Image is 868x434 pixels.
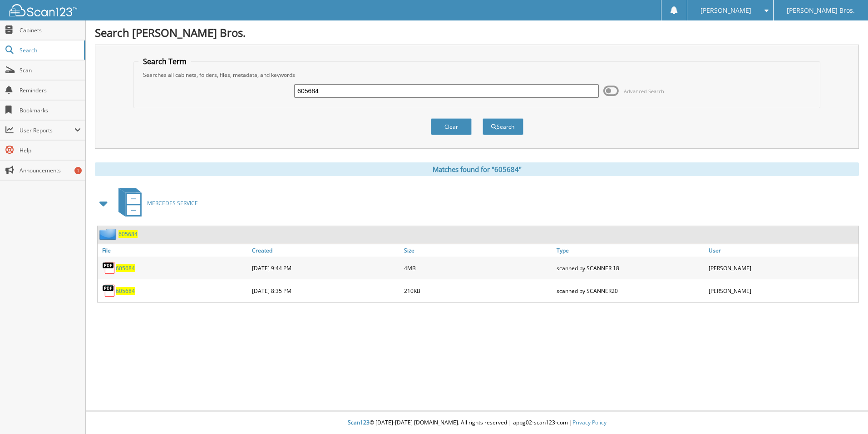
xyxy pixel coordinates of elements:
span: Advanced Search [624,88,664,95]
div: 4MB [402,259,554,277]
a: 605684 [116,287,135,295]
span: Search [20,46,79,54]
span: [PERSON_NAME] [700,8,751,13]
button: Search [483,118,523,135]
iframe: Chat Widget [823,390,868,434]
div: [PERSON_NAME] [706,282,858,300]
div: [PERSON_NAME] [706,259,858,277]
span: [PERSON_NAME] Bros. [787,8,855,13]
div: Matches found for "605684" [95,162,859,176]
span: Help [20,146,81,154]
span: Announcements [20,167,81,174]
img: folder2.png [99,228,118,240]
a: Size [402,244,554,257]
a: 605684 [118,230,138,238]
span: MERCEDES SERVICE [147,199,198,207]
a: 605684 [116,264,135,272]
div: Searches all cabinets, folders, files, metadata, and keywords [138,71,815,79]
div: 210KB [402,282,554,300]
a: Created [250,244,402,257]
span: Bookmarks [20,106,81,114]
div: 1 [74,167,82,174]
span: Cabinets [20,26,81,34]
span: Scan [20,66,81,74]
a: Type [554,244,706,257]
img: PDF.png [102,261,116,275]
button: Clear [431,118,472,135]
legend: Search Term [138,56,191,66]
h1: Search [PERSON_NAME] Bros. [95,25,859,40]
span: Reminders [20,86,81,94]
div: scanned by SCANNER20 [554,282,706,300]
a: Privacy Policy [572,419,607,426]
div: [DATE] 8:35 PM [250,282,402,300]
div: [DATE] 9:44 PM [250,259,402,277]
a: File [98,244,250,257]
div: scanned by SCANNER 18 [554,259,706,277]
a: User [706,244,858,257]
a: MERCEDES SERVICE [113,185,198,221]
span: User Reports [20,126,74,134]
img: scan123-logo-white.svg [9,4,77,16]
div: © [DATE]-[DATE] [DOMAIN_NAME]. All rights reserved | appg02-scan123-com | [86,412,868,434]
span: Scan123 [348,419,370,426]
img: PDF.png [102,284,116,298]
